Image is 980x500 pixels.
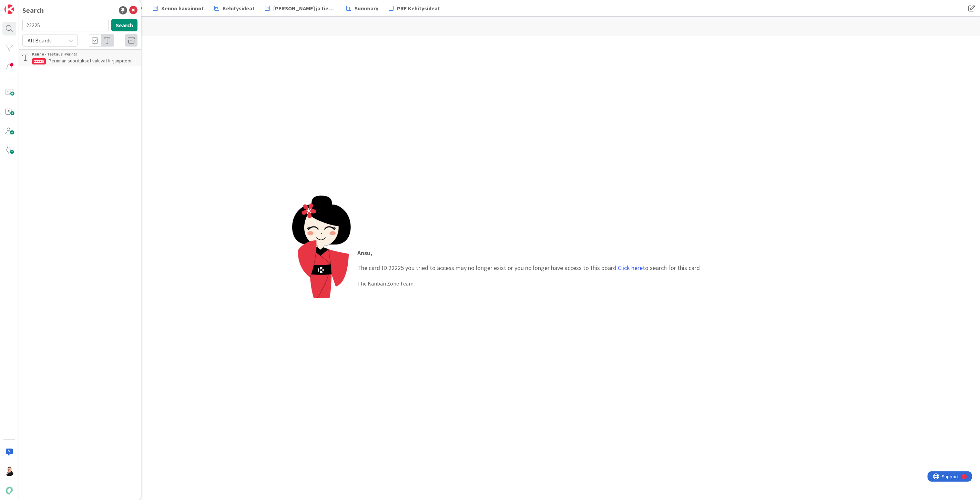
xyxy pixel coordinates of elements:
[273,4,336,12] span: [PERSON_NAME] ja tiedotteet
[210,2,259,14] a: Kehitysideat
[32,58,46,64] div: 22225
[4,486,14,496] img: avatar
[28,37,52,44] span: All Boards
[161,4,204,12] span: Kenno havainnot
[358,249,373,257] strong: Ansu ,
[618,264,643,272] a: Click here
[4,4,14,14] img: Visit kanbanzone.com
[22,19,109,31] input: Search for title...
[49,58,133,64] span: Perinnän suoritukset valuvat kirjanpitoon
[358,279,700,288] div: The Kanban Zone Team
[355,4,378,12] span: Summary
[261,2,340,14] a: [PERSON_NAME] ja tiedotteet
[223,4,255,12] span: Kehitysideat
[4,467,14,476] img: AN
[111,19,137,31] button: Search
[32,51,137,57] div: Perintä
[385,2,444,14] a: PRE Kehitysideat
[358,248,700,272] p: The card ID 22225 you tried to access may no longer exist or you no longer have access to this bo...
[149,2,208,14] a: Kenno havainnot
[14,1,31,9] span: Support
[397,4,440,12] span: PRE Kehitysideat
[32,51,65,57] b: Kenno - Testaus ›
[36,3,38,8] div: 1
[22,5,44,16] div: Search
[342,2,382,14] a: Summary
[19,49,141,66] a: Kenno - Testaus ›Perintä22225Perinnän suoritukset valuvat kirjanpitoon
